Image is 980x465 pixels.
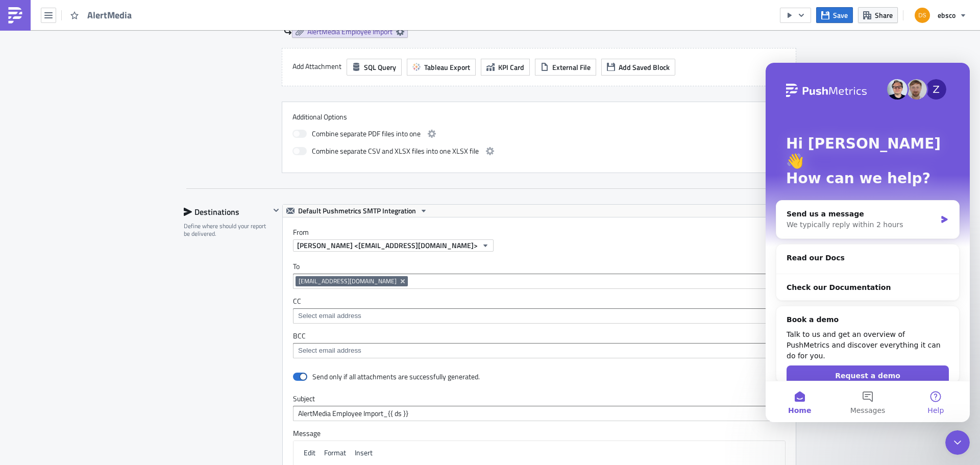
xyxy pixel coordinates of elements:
[424,62,470,72] span: Tableau Export
[293,228,796,237] label: From
[312,128,421,140] span: Combine separate PDF files into one
[619,62,670,72] span: Add Saved Block
[552,62,591,72] span: External File
[858,7,898,23] button: Share
[498,62,524,72] span: KPI Card
[184,204,270,219] div: Destinations
[283,205,431,217] button: Default Pushmetrics SMTP Integration
[293,262,786,271] label: To
[355,447,373,458] span: Insert
[292,59,341,74] label: Add Attachment
[296,346,782,356] input: Select em ail add ress
[297,240,478,251] span: [PERSON_NAME] <[EMAIL_ADDRESS][DOMAIN_NAME]>
[296,311,782,321] input: Select em ail add ress
[304,447,315,458] span: Edit
[312,145,479,157] span: Combine separate CSV and XLSX files into one XLSX file
[875,10,893,20] span: Share
[312,372,480,381] div: Send only if all attachments are successfully generated.
[399,276,408,286] button: Remove Tag
[293,429,786,438] label: Message
[293,239,494,252] button: [PERSON_NAME] <[EMAIL_ADDRESS][DOMAIN_NAME]>
[307,27,393,36] span: AlertMedia Employee Import
[833,10,848,20] span: Save
[909,4,972,27] button: ebsco
[481,59,530,76] button: KPI Card
[324,447,346,458] span: Format
[816,7,853,23] button: Save
[87,9,133,21] span: AlertMedia
[4,4,487,12] body: Rich Text Area. Press ALT-0 for help.
[914,7,931,24] img: Avatar
[292,26,408,38] a: AlertMedia Employee Import
[364,62,396,72] span: SQL Query
[407,59,476,76] button: Tableau Export
[184,222,270,238] div: Define where should your report be delivered.
[293,394,786,403] label: Subject
[298,205,416,217] span: Default Pushmetrics SMTP Integration
[293,331,786,340] label: BCC
[938,10,955,20] span: ebsco
[299,277,397,285] span: [EMAIL_ADDRESS][DOMAIN_NAME]
[347,59,402,76] button: SQL Query
[766,63,970,422] iframe: Intercom live chat
[601,59,675,76] button: Add Saved Block
[270,204,282,216] button: Hide content
[293,297,786,306] label: CC
[292,112,786,121] label: Additional Options
[7,7,23,23] img: PushMetrics
[945,430,970,455] iframe: Intercom live chat
[535,59,596,76] button: External File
